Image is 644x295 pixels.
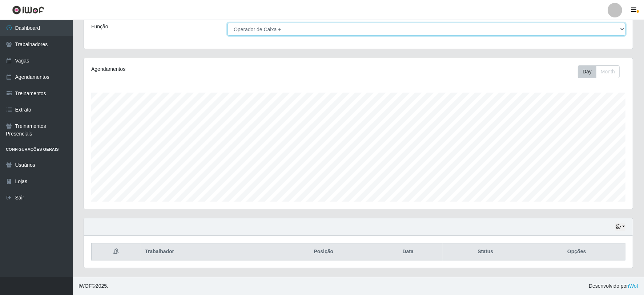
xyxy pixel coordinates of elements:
div: Toolbar with button groups [578,65,625,78]
button: Month [596,65,620,78]
label: Função [91,23,108,31]
span: IWOF [79,283,92,289]
th: Posição [274,243,373,260]
button: Day [578,65,596,78]
th: Opções [528,243,625,260]
th: Trabalhador [141,243,274,260]
th: Data [373,243,443,260]
span: Desenvolvido por [589,282,638,290]
div: First group [578,65,620,78]
img: CoreUI Logo [12,5,44,15]
div: Agendamentos [91,65,307,73]
a: iWof [628,283,638,289]
span: © 2025 . [79,282,108,290]
th: Status [443,243,528,260]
